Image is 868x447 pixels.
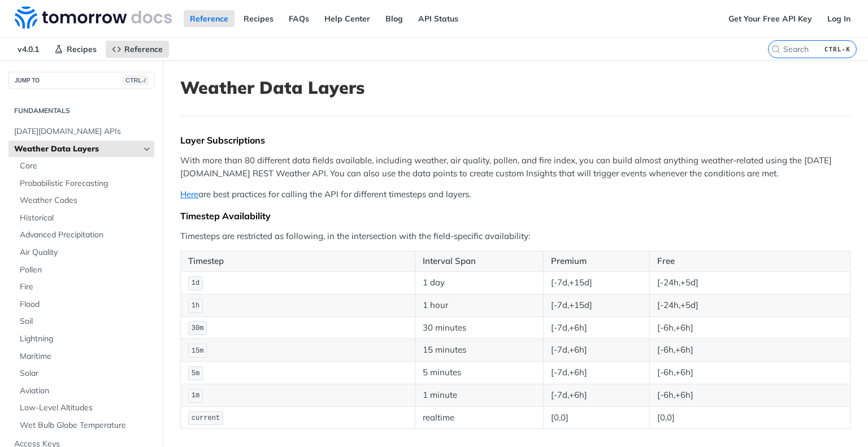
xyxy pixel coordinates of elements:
div: Layer Subscriptions [180,134,850,146]
h1: Weather Data Layers [180,77,850,98]
a: Flood [14,296,154,313]
svg: Search [771,45,780,54]
span: Historical [20,212,151,224]
span: Air Quality [20,247,151,258]
a: Air Quality [14,244,154,261]
p: are best practices for calling the API for different timesteps and layers. [180,188,850,201]
span: Probabilistic Forecasting [20,178,151,189]
td: [-6h,+6h] [649,316,850,339]
td: [-7d,+6h] [543,339,649,362]
a: FAQs [283,10,315,27]
td: 1 minute [415,384,543,406]
td: 5 minutes [415,362,543,384]
a: Advanced Precipitation [14,227,154,244]
td: [-24h,+5d] [649,294,850,316]
td: [-6h,+6h] [649,339,850,362]
span: Low-Level Altitudes [20,402,151,414]
a: Maritime [14,348,154,365]
a: Soil [14,313,154,330]
a: Recipes [48,41,103,58]
td: 30 minutes [415,316,543,339]
a: Low-Level Altitudes [14,400,154,416]
td: [-6h,+6h] [649,362,850,384]
button: Hide subpages for Weather Data Layers [142,145,151,154]
h2: Fundamentals [8,106,154,116]
span: Advanced Precipitation [20,229,151,241]
span: [DATE][DOMAIN_NAME] APIs [14,126,151,137]
a: Historical [14,210,154,227]
p: With more than 80 different data fields available, including weather, air quality, pollen, and fi... [180,154,850,180]
span: 1h [192,302,199,310]
span: Weather Data Layers [14,144,140,155]
th: Premium [543,251,649,272]
a: Get Your Free API Key [722,10,818,27]
a: Fire [14,279,154,296]
span: Fire [20,281,151,293]
a: Aviation [14,383,154,400]
td: [-7d,+6h] [543,316,649,339]
td: [-7d,+6h] [543,384,649,406]
td: [-7d,+15d] [543,294,649,316]
a: [DATE][DOMAIN_NAME] APIs [8,123,154,140]
a: Core [14,158,154,175]
span: 1d [192,279,199,287]
td: [-24h,+5d] [649,271,850,294]
span: 15m [192,347,204,355]
a: Reference [184,10,235,27]
kbd: CTRL-K [822,44,853,55]
td: realtime [415,406,543,429]
span: Pollen [20,264,151,276]
img: Tomorrow.io Weather API Docs [15,6,172,29]
span: Reference [124,44,163,54]
td: [-6h,+6h] [649,384,850,406]
p: Timesteps are restricted as following, in the intersection with the field-specific availability: [180,230,850,243]
span: v4.0.1 [11,41,45,58]
span: Flood [20,299,151,310]
td: 1 day [415,271,543,294]
span: Wet Bulb Globe Temperature [20,420,151,431]
a: API Status [412,10,465,27]
a: Pollen [14,262,154,279]
a: Blog [379,10,409,27]
td: [-7d,+6h] [543,362,649,384]
span: Core [20,160,151,172]
span: Solar [20,368,151,379]
th: Free [649,251,850,272]
a: Here [180,189,198,199]
td: [-7d,+15d] [543,271,649,294]
th: Interval Span [415,251,543,272]
a: Solar [14,365,154,382]
span: CTRL-/ [123,76,148,85]
button: JUMP TOCTRL-/ [8,72,154,89]
a: Lightning [14,331,154,348]
span: current [192,414,220,422]
span: Aviation [20,385,151,397]
span: 1m [192,392,199,400]
td: [0,0] [649,406,850,429]
td: 1 hour [415,294,543,316]
td: 15 minutes [415,339,543,362]
a: Weather Codes [14,192,154,209]
span: Maritime [20,351,151,362]
span: Weather Codes [20,195,151,206]
span: 30m [192,324,204,332]
span: Lightning [20,333,151,345]
div: Timestep Availability [180,210,850,222]
a: Weather Data LayersHide subpages for Weather Data Layers [8,141,154,158]
span: 5m [192,370,199,377]
span: Soil [20,316,151,327]
a: Help Center [318,10,376,27]
a: Log In [821,10,857,27]
th: Timestep [181,251,415,272]
a: Reference [106,41,169,58]
a: Recipes [237,10,280,27]
a: Wet Bulb Globe Temperature [14,417,154,434]
span: Recipes [67,44,97,54]
td: [0,0] [543,406,649,429]
a: Probabilistic Forecasting [14,175,154,192]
